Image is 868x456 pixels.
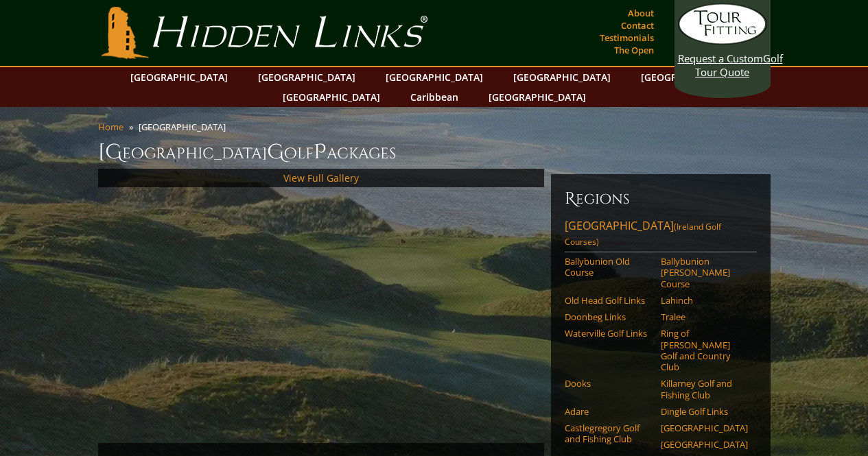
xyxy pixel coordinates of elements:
[565,221,721,248] span: (Ireland Golf Courses)
[565,295,652,306] a: Old Head Golf Links
[565,378,652,389] a: Dooks
[661,406,748,417] a: Dingle Golf Links
[283,171,359,184] a: View Full Gallery
[661,256,748,289] a: Ballybunion [PERSON_NAME] Course
[678,51,763,65] span: Request a Custom
[98,139,771,166] h1: [GEOGRAPHIC_DATA] olf ackages
[565,422,652,445] a: Castlegregory Golf and Fishing Club
[314,139,327,166] span: P
[98,121,124,133] a: Home
[139,121,231,133] li: [GEOGRAPHIC_DATA]
[661,422,748,433] a: [GEOGRAPHIC_DATA]
[565,188,757,210] h6: Regions
[661,439,748,450] a: [GEOGRAPHIC_DATA]
[565,256,652,278] a: Ballybunion Old Course
[403,87,465,107] a: Caribbean
[596,28,657,47] a: Testimonials
[618,16,657,35] a: Contact
[267,139,284,166] span: G
[251,67,362,87] a: [GEOGRAPHIC_DATA]
[482,87,593,107] a: [GEOGRAPHIC_DATA]
[565,218,757,252] a: [GEOGRAPHIC_DATA](Ireland Golf Courses)
[565,328,652,339] a: Waterville Golf Links
[678,3,767,79] a: Request a CustomGolf Tour Quote
[611,40,657,60] a: The Open
[565,406,652,417] a: Adare
[506,67,618,87] a: [GEOGRAPHIC_DATA]
[661,295,748,306] a: Lahinch
[634,67,745,87] a: [GEOGRAPHIC_DATA]
[661,328,748,372] a: Ring of [PERSON_NAME] Golf and Country Club
[565,311,652,322] a: Doonbeg Links
[124,67,235,87] a: [GEOGRAPHIC_DATA]
[661,311,748,322] a: Tralee
[624,3,657,23] a: About
[661,378,748,400] a: Killarney Golf and Fishing Club
[379,67,490,87] a: [GEOGRAPHIC_DATA]
[276,87,387,107] a: [GEOGRAPHIC_DATA]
